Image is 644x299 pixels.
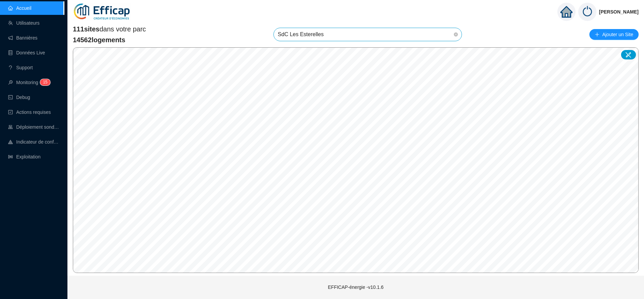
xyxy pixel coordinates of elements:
a: notificationBannières [8,35,37,41]
a: codeDebug [8,95,30,100]
a: heat-mapIndicateur de confort [8,139,59,145]
button: Ajouter un Site [589,29,639,40]
span: EFFICAP-énergie - v10.1.6 [328,284,384,290]
canvas: Map [73,48,638,273]
span: close-circle [454,32,458,36]
span: 1 [43,80,45,84]
span: 5 [45,80,48,84]
a: teamUtilisateurs [8,20,39,26]
span: Actions requises [16,109,51,115]
span: Ajouter un Site [602,30,633,39]
a: slidersExploitation [8,154,40,159]
span: SdC Les Esterelles [278,28,458,41]
a: homeAccueil [8,5,31,11]
span: [PERSON_NAME] [599,1,639,23]
span: 111 sites [73,25,99,33]
a: databaseDonnées Live [8,50,45,55]
span: 14562 logements [73,35,146,45]
a: monitorMonitoring15 [8,80,48,85]
img: power [578,3,596,21]
sup: 15 [40,79,50,85]
span: check-square [8,110,13,115]
span: home [560,6,573,18]
a: questionSupport [8,65,33,70]
a: clusterDéploiement sondes [8,124,59,130]
span: plus [595,32,599,37]
span: dans votre parc [73,24,146,34]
